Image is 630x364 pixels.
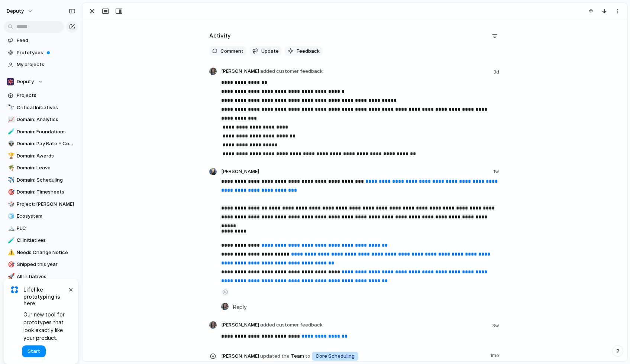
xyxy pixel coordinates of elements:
[17,128,75,136] span: Domain: Foundations
[17,225,75,232] span: PLC
[17,212,75,220] span: Ecosystem
[285,46,323,56] button: Feedback
[4,223,78,234] a: 🏔️PLC
[17,37,75,44] span: Feed
[4,186,78,198] a: 🎯Domain: Timesheets
[17,201,75,208] span: Project: [PERSON_NAME]
[7,7,24,15] span: deputy
[221,68,323,75] span: [PERSON_NAME]
[8,272,13,281] div: 🚀
[493,68,501,76] span: 3d
[8,152,13,160] div: 🏆
[23,311,67,342] span: Our new tool for prototypes that look exactly like your product.
[209,46,246,56] button: Comment
[28,348,40,355] span: Start
[22,345,46,357] button: Start
[8,224,13,233] div: 🏔️
[7,104,14,111] button: 🔭
[17,92,75,99] span: Projects
[17,140,75,147] span: Domain: Pay Rate + Compliance
[4,235,78,246] a: 🧪CI Initiatives
[493,168,501,175] span: 1w
[8,164,13,172] div: 🌴
[260,68,323,74] span: added customer feedback
[261,48,279,55] span: Update
[17,116,75,123] span: Domain: Analytics
[4,211,78,222] a: 🧊Ecosystem
[4,259,78,270] a: 🎯Shipped this year
[7,261,14,268] button: 🎯
[17,152,75,160] span: Domain: Awards
[17,49,75,56] span: Prototypes
[7,152,14,160] button: 🏆
[4,247,78,258] a: ⚠️Needs Change Notice
[17,78,34,85] span: Deputy
[8,176,13,184] div: ✈️
[4,76,78,87] button: Deputy
[305,352,310,360] span: to
[17,273,75,280] span: All Initiatives
[490,350,501,359] span: 1mo
[233,303,247,311] span: Reply
[260,322,323,328] span: added customer feedback
[7,164,14,172] button: 🌴
[7,212,14,220] button: 🧊
[7,116,14,123] button: 📈
[17,164,75,172] span: Domain: Leave
[4,150,78,162] div: 🏆Domain: Awards
[7,237,14,244] button: 🧪
[7,249,14,256] button: ⚠️
[492,322,501,329] span: 3w
[8,212,13,221] div: 🧊
[17,104,75,111] span: Critical Initiatives
[7,273,14,280] button: 🚀
[8,248,13,257] div: ⚠️
[4,175,78,186] a: ✈️Domain: Scheduling
[4,114,78,125] a: 📈Domain: Analytics
[220,48,243,55] span: Comment
[4,126,78,137] a: 🧪Domain: Foundations
[221,352,259,360] span: [PERSON_NAME]
[17,61,75,68] span: My projects
[8,188,13,196] div: 🎯
[221,321,323,329] span: [PERSON_NAME]
[4,138,78,149] a: 👽Domain: Pay Rate + Compliance
[17,249,75,256] span: Needs Change Notice
[260,352,290,360] span: updated the
[23,286,67,307] span: Lifelike prototyping is here
[7,128,14,136] button: 🧪
[4,90,78,101] a: Projects
[249,46,282,56] button: Update
[7,188,14,196] button: 🎯
[4,271,78,282] div: 🚀All Initiatives
[4,199,78,210] a: 🎲Project: [PERSON_NAME]
[221,168,259,175] span: [PERSON_NAME]
[17,188,75,196] span: Domain: Timesheets
[17,237,75,244] span: CI Initiatives
[8,127,13,136] div: 🧪
[8,200,13,208] div: 🎲
[8,116,13,124] div: 📈
[297,48,320,55] span: Feedback
[316,352,355,360] span: Core Scheduling
[8,140,13,148] div: 👽
[8,103,13,112] div: 🔭
[4,102,78,113] a: 🔭Critical Initiatives
[4,162,78,173] a: 🌴Domain: Leave
[4,47,78,58] a: Prototypes
[17,176,75,184] span: Domain: Scheduling
[8,236,13,245] div: 🧪
[4,59,78,70] a: My projects
[7,225,14,232] button: 🏔️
